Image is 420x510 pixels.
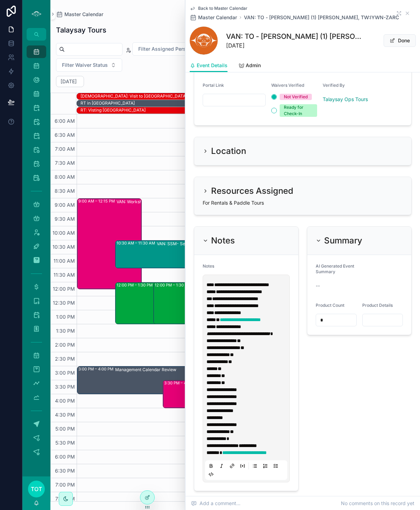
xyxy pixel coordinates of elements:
h2: Resources Assigned [211,185,293,197]
span: 5:00 PM [54,426,77,432]
button: Select Button [132,42,213,56]
div: 12:00 PM – 1:30 PM [117,282,154,288]
span: 7:30 PM [54,496,77,502]
div: 10:30 AM – 11:30 AMVAN: SSM- Second Beach (20) [PERSON_NAME]| SFU, TW:DPXN-WAGI [115,241,374,268]
span: Add a comment... [191,500,240,507]
h1: VAN: TO - [PERSON_NAME] (1) [PERSON_NAME], TW:IYWN-ZARC [226,31,363,41]
span: Admin [246,62,261,69]
a: Master Calendar [190,14,237,21]
div: 12:00 PM – 1:30 PM [155,282,192,288]
span: 10:30 AM [51,244,77,250]
span: 11:30 AM [52,272,77,278]
div: scrollable content [22,41,50,467]
div: [DEMOGRAPHIC_DATA]: Visit to [GEOGRAPHIC_DATA] [80,93,187,99]
span: 10:00 AM [51,230,77,236]
div: Management Calendar Review [115,367,176,373]
span: 6:30 PM [53,468,77,474]
div: RT in UK [80,100,135,106]
span: Event Details [197,62,227,69]
span: 6:30 AM [53,132,77,138]
span: Filter Waiver Status [62,62,108,69]
h2: Summary [324,235,362,246]
span: Notes [203,263,214,269]
span: 12:30 PM [51,300,77,306]
div: 9:00 AM – 12:15 PM [78,198,117,204]
div: SHAE: Visit to Japan [80,93,187,99]
div: 12:00 PM – 1:30 PMVAN: TT - [PERSON_NAME] (1) [PERSON_NAME] ..., TW:AXMT-IJDH [154,283,218,324]
span: 8:30 AM [53,188,77,194]
div: Ready for Check-In [284,104,313,117]
span: Product Count [316,303,344,308]
span: 2:30 PM [53,356,77,362]
div: RT: Visting [GEOGRAPHIC_DATA] [80,107,146,113]
span: Verified By [323,83,345,88]
span: Waivers Verified [271,83,304,88]
span: 1:00 PM [54,314,77,320]
span: 2:00 PM [53,342,77,348]
a: Master Calendar [56,11,103,18]
span: 4:00 PM [53,398,77,404]
h2: Notes [211,235,235,246]
div: 10:30 AM – 11:30 AM [117,240,157,246]
span: 6:00 AM [53,118,77,124]
span: -- [316,282,320,289]
a: Back to Master Calendar [190,6,247,11]
span: AI Generated Event Summary [316,263,354,274]
div: 3:00 PM – 4:00 PM [78,366,115,372]
span: 8:00 AM [53,174,77,180]
h2: [DATE] [61,78,77,85]
button: Done [384,34,416,47]
span: Master Calendar [64,11,103,18]
span: Product Details [362,303,393,308]
h1: Talaysay Tours [56,25,106,35]
button: Select Button [56,58,122,72]
span: 12:00 PM [51,286,77,292]
span: 9:30 AM [53,216,77,222]
img: App logo [31,8,42,20]
a: Admin [239,59,261,73]
span: 3:30 PM [53,384,77,390]
span: Master Calendar [198,14,237,21]
span: Portal Link [203,83,224,88]
span: 11:00 AM [52,258,77,264]
div: 3:30 PM – 4:30 PMVAN: TO - [PERSON_NAME] (1) [PERSON_NAME], TW:IYWN-ZARC [163,381,308,408]
span: 7:00 PM [54,482,77,488]
div: 12:00 PM – 1:30 PMVAN: TT - [PERSON_NAME] (1) Wadgy Senbel, TW:ZKKU-IMQT [115,283,180,324]
span: 7:00 AM [53,146,77,152]
span: No comments on this record yet [341,500,414,507]
div: VAN: Workshop (15) [PERSON_NAME], TW:[PERSON_NAME] [117,199,179,205]
span: 3:00 PM [53,370,77,376]
span: TOT [31,485,42,493]
span: Back to Master Calendar [198,6,247,11]
span: 5:30 PM [54,440,77,446]
div: Not Verified [284,94,308,100]
h2: Location [211,146,246,157]
span: 1:30 PM [54,328,77,334]
span: [DATE] [226,41,363,50]
span: 4:30 PM [53,412,77,418]
div: RT: Visting England [80,107,146,113]
div: VAN: SSM- Second Beach (20) [PERSON_NAME]| SFU, TW:DPXN-WAGI [157,241,298,247]
a: Event Details [190,59,227,72]
span: 7:30 AM [53,160,77,166]
span: 9:00 AM [53,202,77,208]
a: Talaysay Ops Tours [323,96,368,103]
a: VAN: TO - [PERSON_NAME] (1) [PERSON_NAME], TW:IYWN-ZARC [244,14,399,21]
div: 3:30 PM – 4:30 PM [164,380,201,386]
span: For Rentals & Paddle Tours [203,200,264,206]
span: 6:00 PM [53,454,77,460]
div: 9:00 AM – 12:15 PMVAN: Workshop (15) [PERSON_NAME], TW:[PERSON_NAME] [77,199,141,289]
span: Filter Assigned Personnel [138,45,198,52]
div: 3:00 PM – 4:00 PMManagement Calendar Review [77,367,222,394]
div: RT in [GEOGRAPHIC_DATA] [80,100,135,106]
